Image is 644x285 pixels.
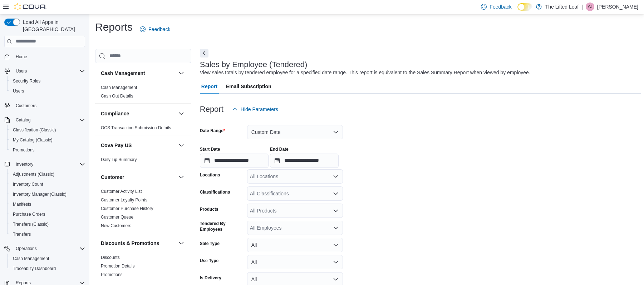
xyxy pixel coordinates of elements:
span: Promotions [101,272,123,277]
img: Cova [14,3,46,10]
span: Inventory [13,160,85,169]
button: Discounts & Promotions [177,239,186,247]
span: Users [13,88,24,94]
span: Inventory [16,161,33,167]
button: Open list of options [333,208,339,214]
button: Next [200,49,208,57]
span: Customer Queue [101,214,133,220]
a: Customer Queue [101,215,133,220]
button: Inventory [13,160,36,169]
button: All [247,255,343,269]
span: Discounts [101,255,120,260]
span: OCS Transaction Submission Details [101,125,171,131]
span: Promotion Details [101,263,135,269]
h3: Cash Management [101,70,145,77]
a: Promotions [101,272,123,277]
span: Inventory Manager (Classic) [13,191,67,197]
a: Promotion Details [101,264,135,269]
div: Customer [95,187,191,233]
span: Cash Management [13,256,49,261]
span: My Catalog (Classic) [13,137,53,143]
span: Traceabilty Dashboard [10,264,85,273]
a: Adjustments (Classic) [10,170,57,179]
span: Adjustments (Classic) [13,171,54,177]
button: Open list of options [333,174,339,179]
span: Feedback [490,3,511,10]
span: Security Roles [10,77,85,85]
button: Adjustments (Classic) [7,169,88,179]
button: Open list of options [333,225,339,231]
button: Purchase Orders [7,209,88,219]
span: Purchase Orders [10,210,85,219]
span: Load All Apps in [GEOGRAPHIC_DATA] [20,19,85,33]
button: Hide Parameters [229,102,281,116]
button: Cash Management [177,69,186,77]
button: Inventory Manager (Classic) [7,189,88,199]
a: Daily Tip Summary [101,157,137,162]
button: Operations [13,244,40,253]
span: Promotions [13,147,35,153]
button: Catalog [13,116,33,124]
span: Promotions [10,146,85,154]
label: Tendered By Employees [200,221,244,232]
span: Users [10,87,85,95]
span: Daily Tip Summary [101,157,137,162]
span: Inventory Count [10,180,85,189]
label: Classifications [200,189,230,195]
span: Purchase Orders [13,211,45,217]
span: Catalog [13,116,85,124]
a: Traceabilty Dashboard [10,264,59,273]
a: Customer Loyalty Points [101,197,147,202]
p: | [581,2,583,11]
a: Classification (Classic) [10,126,59,134]
a: New Customers [101,223,131,228]
input: Press the down key to open a popover containing a calendar. [200,154,269,168]
button: Inventory Count [7,179,88,189]
span: Customer Purchase History [101,206,153,211]
label: Date Range [200,128,225,134]
button: Compliance [177,109,186,118]
label: Locations [200,172,220,178]
a: Cash Out Details [101,94,133,99]
a: Discounts [101,255,120,260]
button: Users [7,86,88,96]
button: Users [1,66,88,76]
span: Email Subscription [226,79,271,94]
span: Security Roles [13,78,40,84]
span: New Customers [101,223,131,229]
span: Adjustments (Classic) [10,170,85,179]
p: The Lifted Leaf [545,2,579,11]
h3: Report [200,105,223,114]
h3: Customer [101,174,124,181]
button: Compliance [101,110,176,117]
div: Yajaira Jones [586,2,594,11]
button: Transfers [7,229,88,239]
button: Customer [101,174,176,181]
button: Open list of options [333,191,339,196]
a: Inventory Count [10,180,46,189]
span: Transfers [13,231,31,237]
button: Customers [1,100,88,111]
button: Cova Pay US [177,141,186,150]
button: My Catalog (Classic) [7,135,88,145]
button: Cash Management [101,70,176,77]
span: Catalog [16,117,30,123]
label: Products [200,206,218,212]
button: Traceabilty Dashboard [7,264,88,274]
span: Report [201,79,217,94]
a: Cash Management [101,85,137,90]
span: Hide Parameters [241,106,278,113]
button: Manifests [7,199,88,209]
div: View sales totals by tendered employee for a specified date range. This report is equivalent to t... [200,69,530,76]
span: Transfers (Classic) [10,220,85,229]
span: Manifests [13,201,31,207]
a: Home [13,52,30,61]
button: Cash Management [7,254,88,264]
label: Use Type [200,258,218,264]
a: Promotions [10,146,38,154]
label: Is Delivery [200,275,221,281]
a: Customers [13,101,39,110]
span: Inventory Manager (Classic) [10,190,85,199]
span: Users [16,68,27,74]
span: Home [13,52,85,61]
